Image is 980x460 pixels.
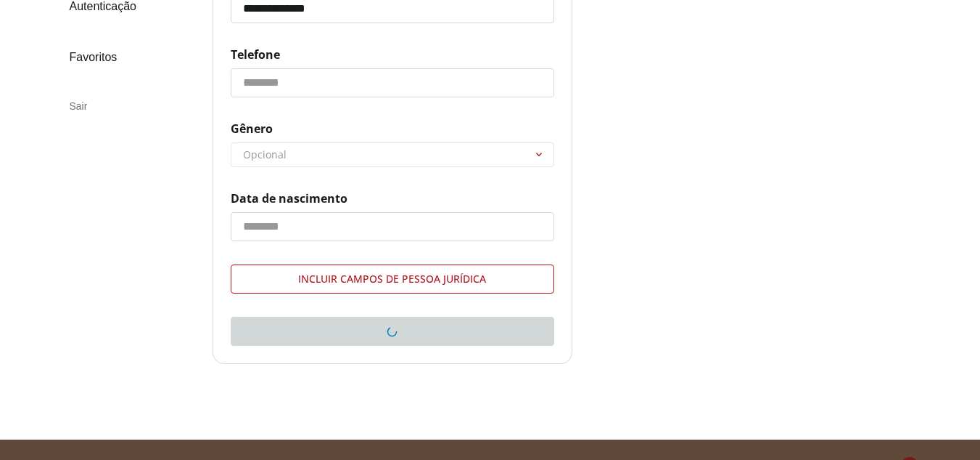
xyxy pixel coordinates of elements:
[231,47,554,62] span: Telefone
[55,89,201,124] div: Sair
[231,190,554,206] span: Data de nascimento
[231,265,554,294] button: Incluir campos de pessoa jurídica
[231,121,554,137] span: Gênero
[231,68,554,97] input: Telefone
[231,212,554,241] input: Data de nascimento
[55,38,201,77] a: Favoritos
